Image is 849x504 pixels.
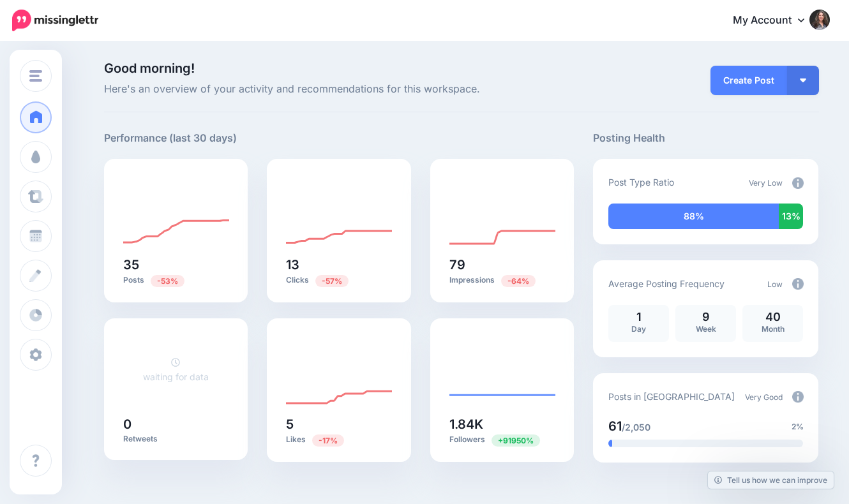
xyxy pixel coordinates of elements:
h5: 35 [123,258,229,271]
p: Average Posting Frequency [608,276,725,291]
div: 13% of your posts in the last 30 days were manually created (i.e. were not from Drip Campaigns or... [779,204,803,229]
span: Previous period: 6 [312,434,344,447]
h5: Performance (last 30 days) [104,130,237,146]
a: Tell us how we can improve [708,471,834,489]
p: Posts in [GEOGRAPHIC_DATA] [608,389,735,404]
span: 2% [792,420,804,433]
span: Very Low [749,178,783,188]
img: info-circle-grey.png [792,278,804,290]
img: menu.png [29,70,42,82]
span: Previous period: 30 [315,275,349,287]
img: Missinglettr [12,10,98,31]
h5: 5 [286,418,392,431]
div: 2% of your posts in the last 30 days have been from Drip Campaigns [608,440,612,447]
span: Previous period: 218 [501,275,536,287]
span: Good morning! [104,61,195,76]
h5: Posting Health [593,130,818,146]
span: Previous period: 75 [151,275,184,287]
p: Posts [123,274,229,286]
span: Previous period: 2 [492,434,540,447]
p: Clicks [286,274,392,286]
h5: 79 [449,258,555,271]
span: Day [631,324,646,334]
span: Low [767,279,783,289]
p: Likes [286,434,392,446]
p: 40 [749,311,797,323]
p: 9 [682,311,730,323]
a: My Account [720,5,830,36]
span: Very Good [745,392,783,402]
h5: 0 [123,418,229,431]
a: Create Post [710,66,787,95]
img: arrow-down-white.png [800,78,806,82]
p: Followers [449,434,555,446]
span: Week [696,324,716,334]
span: 61 [608,419,622,434]
p: 1 [615,311,663,323]
span: Here's an overview of your activity and recommendations for this workspace. [104,81,575,98]
a: waiting for data [143,357,209,382]
span: Month [762,324,785,334]
div: 88% of your posts in the last 30 days have been from Drip Campaigns [608,204,779,229]
span: /2,050 [622,422,650,433]
h5: 13 [286,258,392,271]
img: info-circle-grey.png [792,177,804,189]
p: Impressions [449,274,555,286]
p: Post Type Ratio [608,175,674,189]
p: Retweets [123,434,229,444]
img: info-circle-grey.png [792,391,804,403]
h5: 1.84K [449,418,555,431]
